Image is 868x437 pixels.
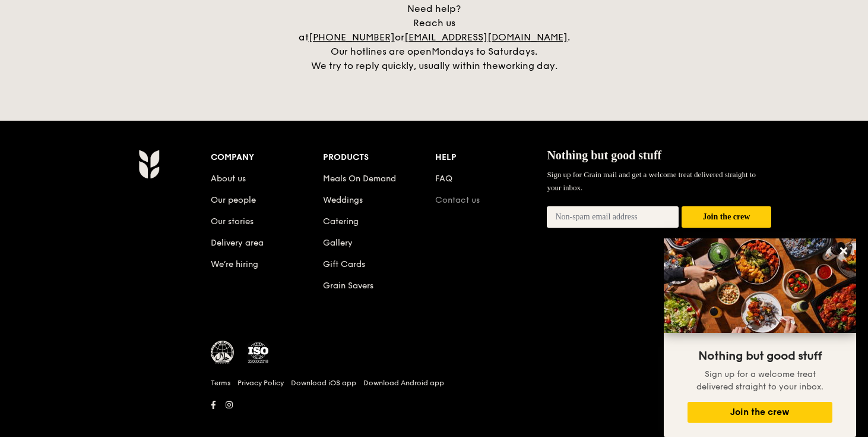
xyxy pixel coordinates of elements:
[323,174,396,184] a: Meals On Demand
[211,341,235,364] img: MUIS Halal Certified
[696,369,823,392] span: Sign up for a welcome treat delivered straight to your inbox.
[547,149,661,162] span: Nothing but good stuff
[92,413,776,423] h6: Revision
[834,241,853,260] button: Close
[211,216,254,227] a: Our stories
[211,259,258,269] a: We’re hiring
[323,259,365,269] a: Gift Cards
[309,32,395,43] a: [PHONE_NUMBER]
[286,2,582,73] div: Need help? Reach us at or . Our hotlines are open We try to reply quickly, usually within the
[246,341,270,364] img: ISO Certified
[323,281,373,291] a: Grain Savers
[211,238,264,248] a: Delivery area
[688,402,832,423] button: Join the crew
[435,195,480,205] a: Contact us
[237,378,284,388] a: Privacy Policy
[138,149,159,179] img: AYc88T3wAAAABJRU5ErkJggg==
[211,149,323,166] div: Company
[404,32,568,43] a: [EMAIL_ADDRESS][DOMAIN_NAME]
[435,174,452,184] a: FAQ
[432,46,537,57] span: Mondays to Saturdays.
[323,216,359,227] a: Catering
[291,378,356,388] a: Download iOS app
[664,238,856,333] img: DSC07876-Edit02-Large.jpeg
[323,238,353,248] a: Gallery
[363,378,444,388] a: Download Android app
[211,195,256,205] a: Our people
[498,60,557,71] span: working day.
[682,206,771,228] button: Join the crew
[211,378,230,388] a: Terms
[435,149,547,166] div: Help
[698,349,822,363] span: Nothing but good stuff
[323,195,363,205] a: Weddings
[211,174,246,184] a: About us
[547,170,756,192] span: Sign up for Grain mail and get a welcome treat delivered straight to your inbox.
[323,149,435,166] div: Products
[547,206,679,228] input: Non-spam email address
